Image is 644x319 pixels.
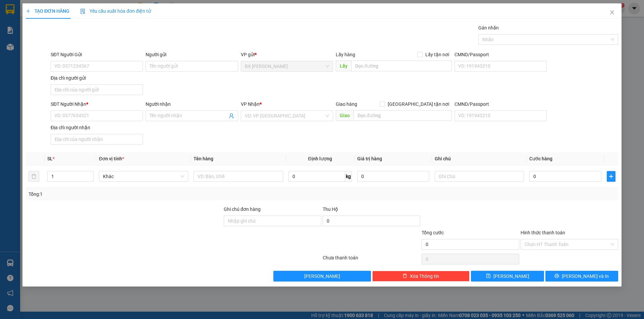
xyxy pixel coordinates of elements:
[51,74,143,82] div: Địa chỉ người gửi
[224,207,261,212] label: Ghi chú đơn hàng
[423,51,452,58] span: Lấy tận nơi
[357,156,382,161] span: Giá trị hàng
[478,25,499,30] label: Gán nhãn
[432,152,527,165] th: Ghi chú
[435,171,524,182] input: Ghi Chú
[51,84,143,95] input: Địa chỉ của người gửi
[245,61,329,71] span: BX Cao Lãnh
[545,271,618,282] button: printer[PERSON_NAME] và In
[194,171,283,182] input: VD: Bàn, Ghế
[99,156,124,161] span: Đơn vị tính
[607,171,615,182] button: plus
[51,100,143,108] div: SĐT Người Nhận
[29,190,249,198] div: Tổng: 1
[26,8,69,14] span: TẠO ĐƠN HÀNG
[51,51,143,58] div: SĐT Người Gửi
[607,174,615,179] span: plus
[273,271,371,282] button: [PERSON_NAME]
[194,156,213,161] span: Tên hàng
[146,100,238,108] div: Người nhận
[486,273,491,279] span: save
[29,171,39,182] button: delete
[521,230,565,235] label: Hình thức thanh toán
[345,171,352,182] span: kg
[357,171,429,182] input: 0
[241,101,260,107] span: VP Nhận
[336,61,351,71] span: Lấy
[385,100,452,108] span: [GEOGRAPHIC_DATA] tận nơi
[308,156,332,161] span: Định lượng
[402,273,407,279] span: delete
[51,134,143,145] input: Địa chỉ của người nhận
[103,171,184,181] span: Khác
[80,8,151,14] span: Yêu cầu xuất hóa đơn điện tử
[26,9,31,13] span: plus
[554,273,559,279] span: printer
[562,272,609,280] span: [PERSON_NAME] và In
[471,271,544,282] button: save[PERSON_NAME]
[454,51,547,58] div: CMND/Passport
[304,272,340,280] span: [PERSON_NAME]
[454,100,547,108] div: CMND/Passport
[336,101,357,107] span: Giao hàng
[322,254,421,266] div: Chưa thanh toán
[422,230,444,235] span: Tổng cước
[336,110,354,121] span: Giao
[336,52,355,57] span: Lấy hàng
[146,51,238,58] div: Người gửi
[80,9,86,14] img: icon
[323,207,338,212] span: Thu Hộ
[241,51,333,58] div: VP gửi
[229,113,234,118] span: user-add
[224,216,321,226] input: Ghi chú đơn hàng
[609,10,615,15] span: close
[603,3,622,22] button: Close
[493,272,529,280] span: [PERSON_NAME]
[354,110,452,121] input: Dọc đường
[351,61,452,71] input: Dọc đường
[372,271,470,282] button: deleteXóa Thông tin
[51,124,143,131] div: Địa chỉ người nhận
[47,156,53,161] span: SL
[410,272,439,280] span: Xóa Thông tin
[529,156,552,161] span: Cước hàng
